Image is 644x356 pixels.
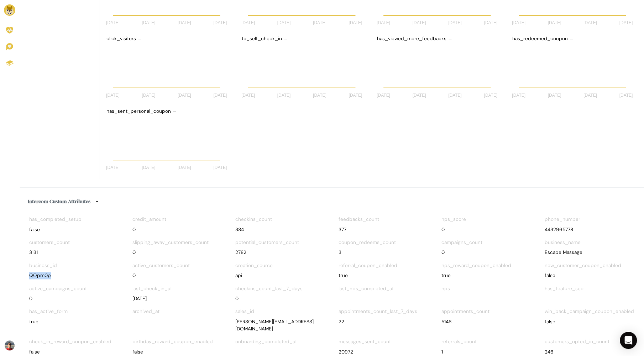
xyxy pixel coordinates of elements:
[235,272,325,279] div: api
[441,262,511,269] label: nps_reward_coupon_enabled
[235,295,325,302] div: 0
[338,262,397,269] label: referral_coupon_enabled
[313,20,326,25] tspan: [DATE]
[338,216,379,223] label: feedbacks_count
[583,92,597,97] tspan: [DATE]
[441,239,482,246] label: campaigns_count
[29,249,119,256] div: 3131
[132,349,221,356] div: false
[132,226,221,233] div: 0
[4,4,15,16] img: Brand
[377,20,390,25] tspan: [DATE]
[548,20,561,25] tspan: [DATE]
[441,285,450,292] label: nps
[544,226,634,233] div: 4432965778
[441,318,531,325] div: 5146
[413,92,426,97] tspan: [DATE]
[620,332,637,349] div: Open Intercom Messenger
[5,340,15,350] img: Avatar
[484,92,497,97] tspan: [DATE]
[142,92,156,97] tspan: [DATE]
[29,295,119,302] div: 0
[105,106,230,116] div: has_sent_personal_coupon
[338,285,393,292] label: last_nps_completed_at
[448,20,462,25] tspan: [DATE]
[235,308,254,315] label: sales_id
[29,308,68,315] label: has_active_form
[544,285,583,292] label: has_feature_seo
[132,239,208,246] label: slipping_away_customers_count
[441,226,531,233] div: 0
[413,20,426,25] tspan: [DATE]
[544,318,634,325] div: false
[241,92,255,97] tspan: [DATE]
[619,92,633,97] tspan: [DATE]
[338,338,391,345] label: messages_sent_count
[544,216,580,223] label: phone_number
[338,349,428,356] div: 20972
[240,34,365,44] div: to_self_check_in
[548,92,561,97] tspan: [DATE]
[338,226,428,233] div: 377
[544,262,621,269] label: new_customer_coupon_enabled
[512,92,525,97] tspan: [DATE]
[235,249,325,256] div: 2782
[213,20,227,25] tspan: [DATE]
[511,34,635,44] div: has_redeemed_coupon
[29,318,119,325] div: true
[29,216,82,223] label: has_completed_setup
[132,249,221,256] div: 0
[277,20,291,25] tspan: [DATE]
[29,239,70,246] label: customers_count
[235,216,272,223] label: checkins_count
[544,349,634,356] div: 246
[213,165,227,170] tspan: [DATE]
[544,338,609,345] label: customers_opted_in_count
[105,34,230,44] div: click_visitors
[235,338,297,345] label: onboarding_completed_at
[235,226,325,233] div: 384
[132,295,221,302] div: [DATE]
[178,20,191,25] tspan: [DATE]
[132,285,172,292] label: last_check_in_at
[338,239,396,246] label: coupon_redeems_count
[544,272,634,279] div: false
[277,92,291,97] tspan: [DATE]
[544,249,634,256] div: Escape Massage
[106,20,120,25] tspan: [DATE]
[29,285,87,292] label: active_campaigns_count
[544,239,580,246] label: business_name
[213,92,227,97] tspan: [DATE]
[29,262,57,269] label: business_id
[376,34,500,44] div: has_viewed_more_feedbacks
[29,226,119,233] div: false
[583,20,597,25] tspan: [DATE]
[29,272,119,279] div: QOpm0p
[441,216,466,223] label: nps_score
[132,216,166,223] label: credit_amount
[178,165,191,170] tspan: [DATE]
[349,20,362,25] tspan: [DATE]
[178,92,191,97] tspan: [DATE]
[338,272,428,279] div: true
[132,338,213,345] label: birthday_reward_coupon_enabled
[241,20,255,25] tspan: [DATE]
[377,92,390,97] tspan: [DATE]
[132,272,221,279] div: 0
[142,20,156,25] tspan: [DATE]
[441,308,489,315] label: appointments_count
[29,338,111,345] label: check_in_reward_coupon_enabled
[132,262,189,269] label: active_customers_count
[338,308,417,315] label: appointments_count_last_7_days
[338,318,428,325] div: 22
[313,92,326,97] tspan: [DATE]
[441,349,531,356] div: 1
[29,349,119,356] div: false
[441,272,531,279] div: true
[106,92,120,97] tspan: [DATE]
[448,92,462,97] tspan: [DATE]
[619,20,633,25] tspan: [DATE]
[512,20,525,25] tspan: [DATE]
[484,20,497,25] tspan: [DATE]
[235,262,273,269] label: creation_source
